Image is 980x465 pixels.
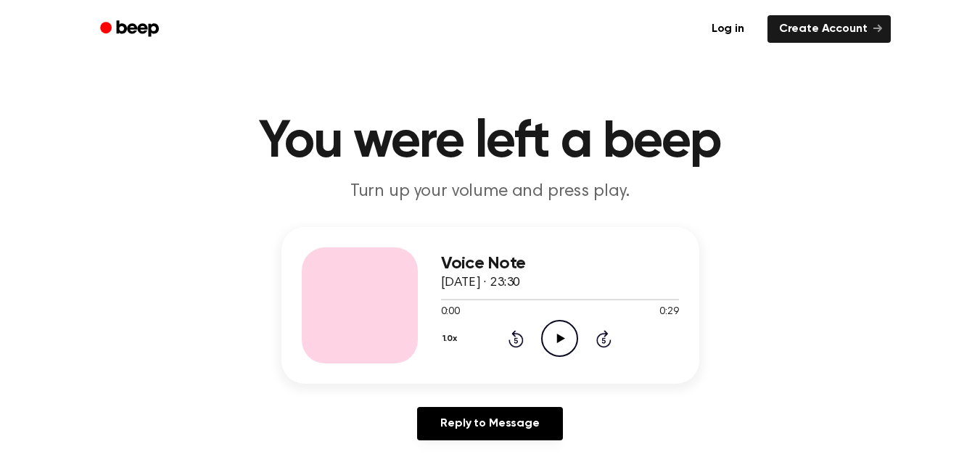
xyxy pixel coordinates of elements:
a: Log in [697,12,759,46]
a: Beep [90,15,172,44]
span: [DATE] · 23:30 [441,276,521,289]
button: 1.0x [441,326,463,351]
a: Create Account [767,15,891,43]
span: 0:29 [659,305,678,320]
span: 0:00 [441,305,460,320]
h3: Voice Note [441,254,679,273]
h1: You were left a beep [119,116,862,168]
p: Turn up your volume and press play. [212,180,769,204]
a: Reply to Message [417,407,562,440]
